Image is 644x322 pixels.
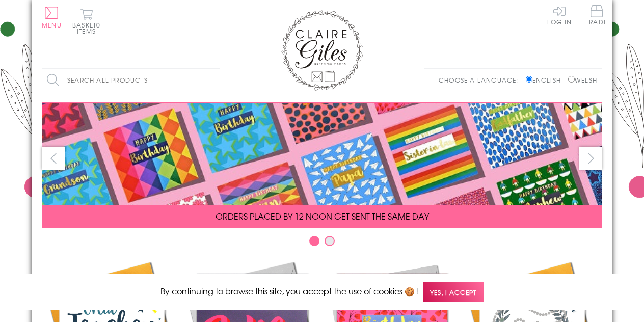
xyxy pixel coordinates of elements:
span: 0 items [77,20,100,36]
a: Log In [547,5,572,25]
label: Welsh [568,75,597,85]
button: prev [42,147,65,170]
img: Claire Giles Greetings Cards [281,10,363,91]
button: Menu [42,7,62,28]
span: Menu [42,20,62,30]
button: Basket0 items [72,8,100,34]
button: next [579,147,602,170]
div: Carousel Pagination [42,235,602,251]
input: Search [210,69,220,92]
input: Welsh [568,76,575,83]
span: Yes, I accept [423,282,484,302]
button: Carousel Page 2 [325,236,335,246]
button: Carousel Page 1 (Current Slide) [309,236,319,246]
label: English [526,75,566,85]
span: Trade [586,5,607,25]
a: Trade [586,5,607,27]
span: ORDERS PLACED BY 12 NOON GET SENT THE SAME DAY [216,210,429,222]
p: Choose a language: [439,75,524,85]
input: English [526,76,532,83]
input: Search all products [42,69,220,92]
